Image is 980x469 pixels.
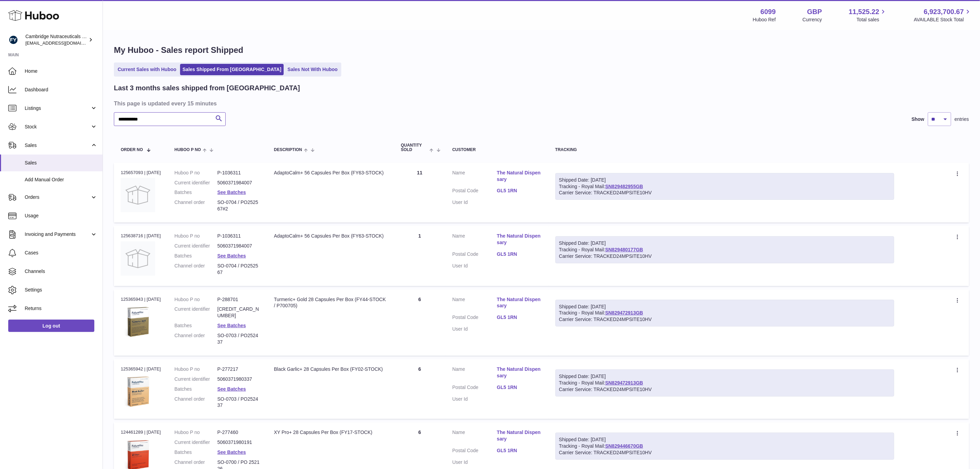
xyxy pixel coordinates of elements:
dt: Channel order [175,332,217,345]
div: Cambridge Nutraceuticals Ltd [25,33,87,46]
dd: P-277217 [217,366,260,373]
div: Shipped Date: [DATE] [559,304,890,310]
a: Log out [8,320,94,332]
dt: Postal Code [452,251,497,259]
div: Turmeric+ Gold 28 Capsules Per Box (FY44-STOCK / P700705) [274,296,387,309]
dd: SO-0703 / PO252437 [217,332,260,345]
dt: Current identifier [175,306,217,319]
td: 6 [394,359,446,419]
dt: Postal Code [452,447,497,456]
dt: Name [452,429,497,444]
a: The Natural Dispensary [497,170,542,183]
div: Shipped Date: [DATE] [559,436,890,443]
a: 6,923,700.67 AVAILABLE Stock Total [914,7,972,23]
a: See Batches [217,253,246,259]
dd: SO-0704 / PO252567#2 [217,199,260,212]
div: 125657093 | [DATE] [121,170,161,176]
span: entries [955,116,969,123]
span: Home [25,68,97,75]
a: See Batches [217,323,246,328]
dt: Name [452,366,497,381]
span: Dashboard [25,87,97,93]
div: Tracking - Royal Mail: [555,369,894,397]
dd: P-1036311 [217,233,260,239]
dt: Huboo P no [175,296,217,303]
dt: User Id [452,326,497,332]
h2: Last 3 months sales shipped from [GEOGRAPHIC_DATA] [114,83,300,93]
a: Current Sales with Huboo [115,64,179,75]
dt: User Id [452,459,497,466]
span: Invoicing and Payments [25,231,90,238]
strong: 6099 [760,7,776,16]
div: Tracking - Royal Mail: [555,433,894,460]
div: Huboo Ref [753,16,776,23]
dt: Current identifier [175,180,217,186]
span: Quantity Sold [401,143,428,152]
a: GL5 1RN [497,187,542,194]
span: Sales [25,160,97,166]
a: SN829472913GB [605,380,643,386]
dd: SO-0703 / PO252437 [217,396,260,409]
img: 1619195656.png [121,374,155,409]
a: GL5 1RN [497,384,542,391]
div: 125365942 | [DATE] [121,366,161,372]
dt: Channel order [175,263,217,276]
span: Add Manual Order [25,176,97,183]
dt: Current identifier [175,439,217,446]
span: Huboo P no [175,148,201,152]
div: Tracking - Royal Mail: [555,300,894,327]
a: GL5 1RN [497,314,542,321]
img: no-photo.jpg [121,178,155,212]
div: AdaptoCalm+ 56 Capsules Per Box (FY63-STOCK) [274,170,387,176]
span: Returns [25,305,97,312]
img: no-photo.jpg [121,241,155,276]
div: Shipped Date: [DATE] [559,373,890,380]
span: Listings [25,105,90,112]
div: Carrier Service: TRACKED24MPSITE10HV [559,316,890,323]
span: Total sales [857,16,887,23]
dt: User Id [452,263,497,269]
img: 60991720007859.jpg [121,305,155,339]
div: Tracking - Royal Mail: [555,173,894,200]
dt: User Id [452,396,497,402]
a: GL5 1RN [497,447,542,454]
dt: Batches [175,449,217,456]
label: Show [912,116,924,123]
a: The Natural Dispensary [497,296,542,309]
span: Description [274,148,302,152]
dd: SO-0704 / PO252567 [217,263,260,276]
dt: Current identifier [175,243,217,249]
dt: Name [452,296,497,311]
div: Black Garlic+ 28 Capsules Per Box (FY02-STOCK) [274,366,387,373]
span: Cases [25,250,97,256]
a: SN829480177GB [605,247,643,252]
a: See Batches [217,449,246,455]
div: 125365943 | [DATE] [121,296,161,302]
a: SN829472913GB [605,310,643,316]
div: Shipped Date: [DATE] [559,240,890,247]
span: 11,525.22 [849,7,879,16]
div: Currency [803,16,822,23]
dd: P-277460 [217,429,260,436]
dt: Name [452,170,497,184]
a: The Natural Dispensary [497,429,542,442]
div: Carrier Service: TRACKED24MPSITE10HV [559,449,890,456]
dt: Postal Code [452,187,497,196]
dt: Channel order [175,396,217,409]
span: Stock [25,124,90,130]
dd: 5060371984007 [217,243,260,249]
dd: 5060371980191 [217,439,260,446]
td: 11 [394,163,446,222]
a: SN829482955GB [605,184,643,189]
span: Order No [121,148,143,152]
dt: Batches [175,322,217,329]
a: See Batches [217,190,246,195]
dt: Name [452,233,497,248]
div: Tracking - Royal Mail: [555,236,894,263]
span: AVAILABLE Stock Total [914,16,972,23]
a: The Natural Dispensary [497,366,542,379]
dt: Postal Code [452,314,497,322]
dt: Huboo P no [175,170,217,176]
div: 125638716 | [DATE] [121,233,161,239]
span: Sales [25,142,90,149]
